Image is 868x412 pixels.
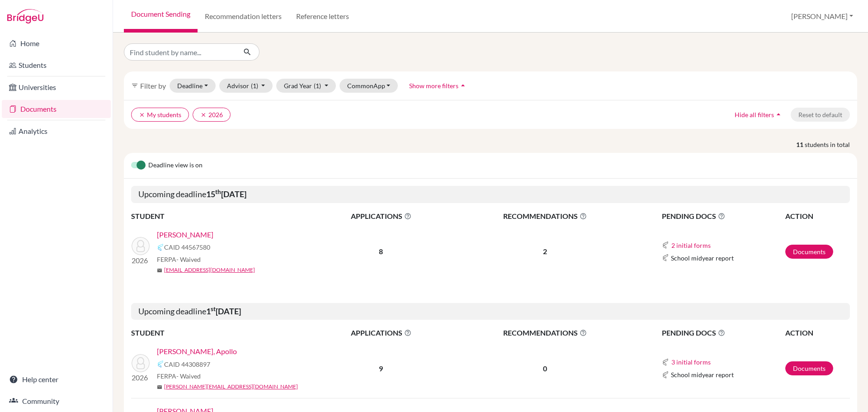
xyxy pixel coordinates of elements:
span: students in total [805,140,857,149]
span: (1) [251,82,258,90]
span: APPLICATIONS [312,327,450,338]
b: 8 [379,247,383,256]
strong: 11 [796,140,805,149]
button: CommonApp [340,79,398,93]
a: [PERSON_NAME] [157,229,213,240]
span: CAID 44567580 [164,242,210,252]
p: 2026 [132,255,150,266]
i: arrow_drop_up [458,81,467,90]
a: Students [2,56,111,74]
button: 2 initial forms [671,240,711,251]
i: filter_list [131,82,138,89]
a: Help center [2,370,111,388]
span: Deadline view is on [148,160,203,171]
b: 1 [DATE] [206,306,241,316]
sup: st [211,305,216,313]
button: Show more filtersarrow_drop_up [401,79,475,93]
a: [PERSON_NAME], Apollo [157,346,237,357]
a: [PERSON_NAME][EMAIL_ADDRESS][DOMAIN_NAME] [164,383,298,391]
span: School midyear report [671,253,734,263]
span: PENDING DOCS [662,211,784,222]
button: Hide all filtersarrow_drop_up [727,108,791,122]
sup: th [215,188,221,195]
span: FERPA [157,371,201,381]
span: APPLICATIONS [312,211,450,222]
button: Advisor(1) [219,79,273,93]
img: Common App logo [662,359,669,366]
button: clearMy students [131,108,189,122]
span: FERPA [157,255,201,264]
a: Documents [785,245,833,259]
h5: Upcoming deadline [131,303,850,320]
span: Filter by [140,81,166,90]
span: mail [157,384,162,390]
span: Hide all filters [735,111,774,118]
span: Show more filters [409,82,458,90]
i: arrow_drop_up [774,110,783,119]
span: - Waived [176,256,201,263]
span: PENDING DOCS [662,327,784,338]
a: Documents [785,361,833,375]
img: Common App logo [157,360,164,368]
a: Analytics [2,122,111,140]
b: 9 [379,364,383,373]
img: Common App logo [662,371,669,379]
b: 15 [DATE] [206,189,246,199]
p: 2 [451,246,640,257]
p: 0 [451,363,640,374]
th: ACTION [785,327,850,339]
img: Bridge-U [7,9,43,24]
img: Berko-Boateng, Andrew [132,237,150,255]
a: [EMAIL_ADDRESS][DOMAIN_NAME] [164,266,255,274]
span: CAID 44308897 [164,360,210,369]
a: Universities [2,78,111,96]
span: mail [157,268,162,273]
button: clear2026 [193,108,231,122]
button: 3 initial forms [671,357,711,367]
span: (1) [314,82,321,90]
button: Grad Year(1) [276,79,336,93]
a: Community [2,392,111,410]
span: RECOMMENDATIONS [451,327,640,338]
h5: Upcoming deadline [131,186,850,203]
a: Home [2,34,111,52]
th: STUDENT [131,210,312,222]
span: School midyear report [671,370,734,379]
p: 2026 [132,372,150,383]
i: clear [200,112,207,118]
th: STUDENT [131,327,312,339]
button: [PERSON_NAME] [787,8,857,25]
img: Andreichuk, Apollo [132,354,150,372]
i: clear [139,112,145,118]
a: Documents [2,100,111,118]
img: Common App logo [157,244,164,251]
img: Common App logo [662,254,669,261]
input: Find student by name... [124,43,236,61]
span: RECOMMENDATIONS [451,211,640,222]
img: Common App logo [662,242,669,249]
button: Reset to default [791,108,850,122]
th: ACTION [785,210,850,222]
button: Deadline [170,79,216,93]
span: - Waived [176,372,201,380]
